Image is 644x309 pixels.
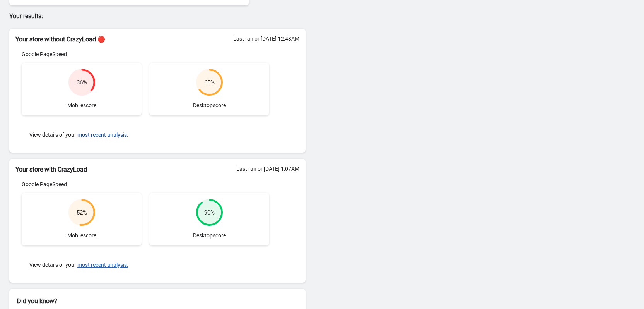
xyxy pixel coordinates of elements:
[204,209,215,216] div: 90 %
[9,12,306,21] p: Your results:
[15,165,299,174] h2: Your store with CrazyLoad
[77,79,87,86] div: 36 %
[22,50,269,58] div: Google PageSpeed
[77,132,128,138] button: most recent analysis.
[233,35,299,43] div: Last ran on [DATE] 12:43AM
[236,165,299,173] div: Last ran on [DATE] 1:07AM
[149,63,269,115] div: Desktop score
[22,63,142,115] div: Mobile score
[22,193,142,245] div: Mobile score
[77,209,87,216] div: 52 %
[22,253,269,276] div: View details of your
[22,123,269,146] div: View details of your
[17,297,298,306] h2: Did you know?
[15,35,299,44] h2: Your store without CrazyLoad 🔴
[77,262,128,268] button: most recent analysis.
[204,79,215,86] div: 65 %
[149,193,269,245] div: Desktop score
[22,180,269,188] div: Google PageSpeed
